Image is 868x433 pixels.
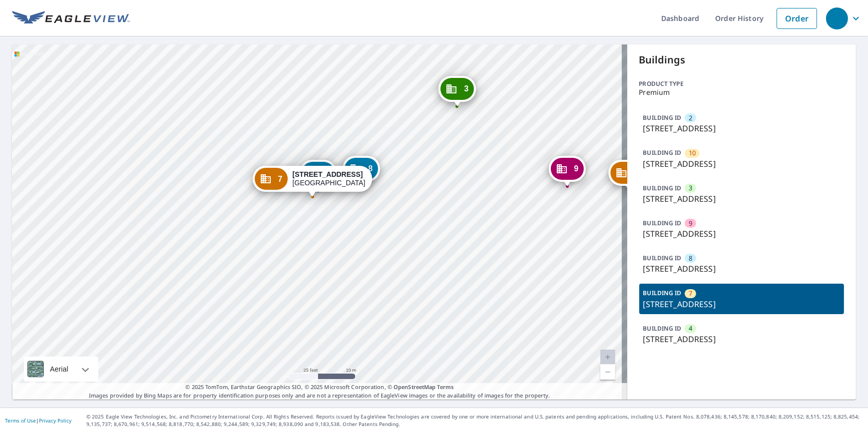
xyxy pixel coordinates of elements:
[643,193,841,205] p: [STREET_ADDRESS]
[343,156,380,187] div: Dropped pin, building 8, Commercial property, 4720-4724 Lake Villa Dr Clearwater, FL 33762
[600,350,615,365] a: Current Level 20, Zoom In Disabled
[643,122,841,134] p: [STREET_ADDRESS]
[5,417,36,424] a: Terms of Use
[643,113,682,122] p: BUILDING ID
[639,79,845,88] p: Product type
[639,52,845,67] p: Buildings
[643,228,841,240] p: [STREET_ADDRESS]
[293,170,366,187] div: [GEOGRAPHIC_DATA]
[643,254,682,262] p: BUILDING ID
[39,417,71,424] a: Privacy Policy
[777,8,817,29] a: Order
[643,148,682,157] p: BUILDING ID
[394,383,435,391] a: OpenStreetMap
[643,333,841,345] p: [STREET_ADDRESS]
[643,263,841,275] p: [STREET_ADDRESS]
[689,254,692,263] span: 8
[643,324,682,333] p: BUILDING ID
[689,289,692,298] span: 7
[438,76,475,107] div: Dropped pin, building 3, Commercial property, 4700-4710 Lake Villa Dr Clearwater, FL 33762
[12,11,130,26] img: EV Logo
[689,148,696,158] span: 10
[86,413,863,428] p: © 2025 Eagle View Technologies, Inc. and Pictometry International Corp. All Rights Reserved. Repo...
[643,158,841,170] p: [STREET_ADDRESS]
[608,160,650,191] div: Dropped pin, building 10, Commercial property, 4680-4684 Lake Villa Dr Clearwater, FL 33762
[689,113,692,123] span: 2
[185,383,453,392] span: © 2025 TomTom, Earthstar Geographics SIO, © 2025 Microsoft Corporation, ©
[574,165,578,172] span: 9
[643,298,841,310] p: [STREET_ADDRESS]
[464,85,468,92] span: 3
[689,324,692,333] span: 4
[47,357,71,382] div: Aerial
[5,418,71,424] p: |
[689,183,692,193] span: 3
[548,156,585,187] div: Dropped pin, building 9, Commercial property, 4686-4690 Lake Villa Dr Clearwater, FL 33762
[643,219,682,227] p: BUILDING ID
[368,165,373,172] span: 8
[600,365,615,380] a: Current Level 20, Zoom Out
[24,357,98,382] div: Aerial
[437,383,454,391] a: Terms
[300,160,337,191] div: Dropped pin, building 2, Commercial property, 4740-4750 Lake Villa Dr Clearwater, FL 33762
[643,289,682,297] p: BUILDING ID
[12,383,627,400] p: Images provided by Bing Maps are for property identification purposes only and are not a represen...
[293,170,363,178] strong: [STREET_ADDRESS]
[253,166,373,197] div: Dropped pin, building 7, Commercial property, 4726-4730 Lake Villa Dr Clearwater, FL 33762
[689,219,692,228] span: 9
[643,184,682,192] p: BUILDING ID
[278,175,283,183] span: 7
[639,88,845,96] p: Premium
